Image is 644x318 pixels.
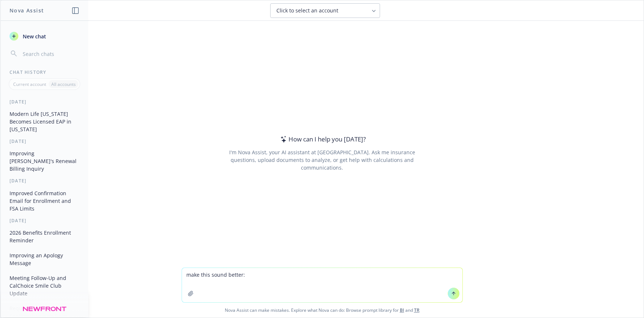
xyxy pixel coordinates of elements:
[1,69,88,75] div: Chat History
[1,178,88,184] div: [DATE]
[10,7,44,14] h1: Nova Assist
[7,147,82,175] button: Improving [PERSON_NAME]'s Renewal Billing Inquiry
[7,187,82,215] button: Improved Confirmation Email for Enrollment and FSA Limits
[51,81,76,87] p: All accounts
[1,217,88,224] div: [DATE]
[400,307,404,313] a: BI
[414,307,420,313] a: TR
[3,303,641,318] span: Nova Assist can make mistakes. Explore what Nova can do: Browse prompt library for and
[13,81,46,87] p: Current account
[219,148,425,171] div: I'm Nova Assist, your AI assistant at [GEOGRAPHIC_DATA]. Ask me insurance questions, upload docum...
[7,227,82,246] button: 2026 Benefits Enrollment Reminder
[278,135,366,144] div: How can I help you [DATE]?
[7,249,82,269] button: Improving an Apology Message
[7,108,82,135] button: Modern Life [US_STATE] Becomes Licensed EAP in [US_STATE]
[182,268,462,302] textarea: make this sound better:
[1,99,88,105] div: [DATE]
[21,49,79,59] input: Search chats
[7,30,82,43] button: New chat
[7,272,82,299] button: Meeting Follow-Up and CalChoice Smile Club Update
[276,7,338,14] span: Click to select an account
[1,138,88,144] div: [DATE]
[21,33,46,40] span: New chat
[270,3,380,18] button: Click to select an account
